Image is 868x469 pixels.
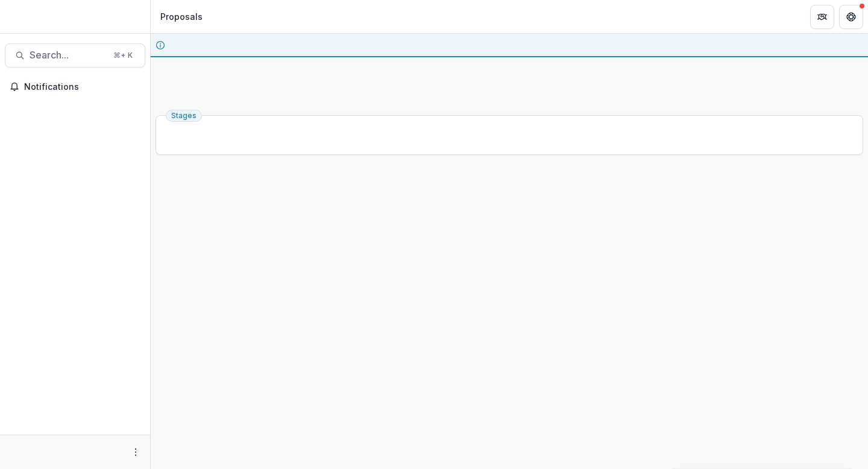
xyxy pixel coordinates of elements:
[156,8,207,25] nav: breadcrumb
[160,10,203,23] div: Proposals
[810,5,834,29] button: Partners
[30,49,106,61] span: Search...
[128,445,143,459] button: More
[839,5,863,29] button: Get Help
[24,82,140,92] span: Notifications
[171,112,197,120] span: Stages
[5,43,145,68] button: Search...
[5,77,145,96] button: Notifications
[111,49,135,62] div: ⌘ + K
